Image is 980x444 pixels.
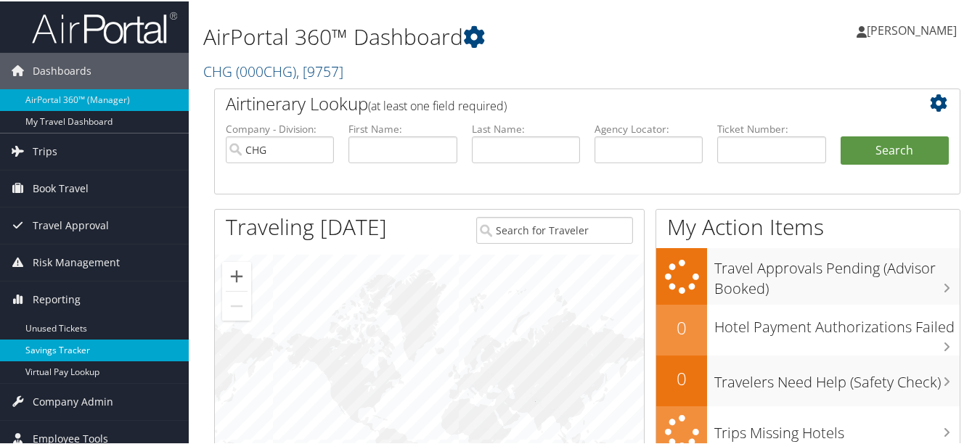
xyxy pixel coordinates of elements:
[714,308,960,336] h3: Hotel Payment Authorizations Failed
[33,206,109,242] span: Travel Approval
[33,169,89,205] span: Book Travel
[33,132,57,168] span: Trips
[714,414,960,442] h3: Trips Missing Hotels
[33,382,113,419] span: Company Admin
[33,52,91,88] span: Dashboards
[857,7,971,51] a: [PERSON_NAME]
[226,210,387,241] h1: Traveling [DATE]
[656,247,960,303] a: Travel Approvals Pending (Advisor Booked)
[595,120,703,135] label: Agency Locator:
[226,90,887,115] h2: Airtinerary Lookup
[656,354,960,405] a: 0Travelers Need Help (Safety Check)
[717,120,825,135] label: Ticket Number:
[236,60,296,80] span: ( 000CHG )
[296,60,343,80] span: , [ 9757 ]
[656,314,707,339] h2: 0
[222,260,251,289] button: Zoom in
[714,250,960,297] h3: Travel Approvals Pending (Advisor Booked)
[203,60,343,80] a: CHG
[841,135,949,164] button: Search
[476,215,633,242] input: Search for Traveler
[656,303,960,354] a: 0Hotel Payment Authorizations Failed
[32,9,177,44] img: airportal-logo.png
[348,120,457,135] label: First Name:
[656,365,707,390] h2: 0
[472,120,580,135] label: Last Name:
[226,120,334,135] label: Company - Division:
[867,21,957,37] span: [PERSON_NAME]
[222,290,251,319] button: Zoom out
[368,96,507,112] span: (at least one field required)
[656,210,960,241] h1: My Action Items
[714,363,960,391] h3: Travelers Need Help (Safety Check)
[33,243,120,279] span: Risk Management
[33,280,81,316] span: Reporting
[203,20,715,51] h1: AirPortal 360™ Dashboard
